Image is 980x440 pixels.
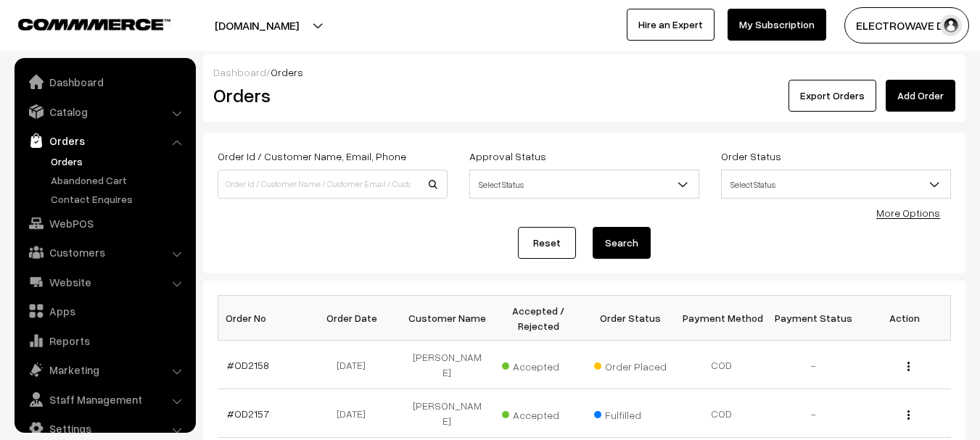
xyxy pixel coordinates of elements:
[493,296,584,341] th: Accepted / Rejected
[213,65,955,80] div: /
[767,341,859,389] td: -
[18,239,191,265] a: Customers
[676,341,767,389] td: COD
[218,170,448,199] input: Order Id / Customer Name / Customer Email / Customer Phone
[940,14,962,36] img: user
[213,66,266,78] a: Dashboard
[594,404,667,423] span: Fulfilled
[47,173,191,188] a: Abandoned Cart
[627,9,715,41] a: Hire an Expert
[18,99,191,125] a: Catalog
[469,149,546,164] label: Approval Status
[844,7,969,43] button: ELECTROWAVE DE…
[310,341,401,389] td: [DATE]
[502,404,575,423] span: Accepted
[788,80,876,112] button: Export Orders
[227,407,269,420] a: #OD2157
[502,355,575,374] span: Accepted
[767,389,859,438] td: -
[907,410,910,420] img: Menu
[676,389,767,438] td: COD
[401,341,493,389] td: [PERSON_NAME]
[18,19,170,30] img: COMMMERCE
[676,296,767,341] th: Payment Method
[213,84,446,107] h2: Orders
[721,170,951,199] span: Select Status
[18,357,191,383] a: Marketing
[18,210,191,236] a: WebPOS
[721,149,781,164] label: Order Status
[18,386,191,412] a: Staff Management
[876,207,940,219] a: More Options
[18,269,191,295] a: Website
[47,154,191,169] a: Orders
[164,7,350,43] button: [DOMAIN_NAME]
[594,355,667,374] span: Order Placed
[18,298,191,324] a: Apps
[585,296,676,341] th: Order Status
[227,359,269,371] a: #OD2158
[470,172,699,197] span: Select Status
[728,9,826,41] a: My Subscription
[401,389,493,438] td: [PERSON_NAME]
[518,227,576,259] a: Reset
[722,172,950,197] span: Select Status
[593,227,651,259] button: Search
[886,80,955,112] a: Add Order
[907,362,910,371] img: Menu
[47,191,191,207] a: Contact Enquires
[218,149,406,164] label: Order Id / Customer Name, Email, Phone
[271,66,303,78] span: Orders
[218,296,310,341] th: Order No
[767,296,859,341] th: Payment Status
[18,69,191,95] a: Dashboard
[18,128,191,154] a: Orders
[18,14,145,32] a: COMMMERCE
[401,296,493,341] th: Customer Name
[469,170,699,199] span: Select Status
[18,328,191,354] a: Reports
[310,389,401,438] td: [DATE]
[310,296,401,341] th: Order Date
[859,296,950,341] th: Action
